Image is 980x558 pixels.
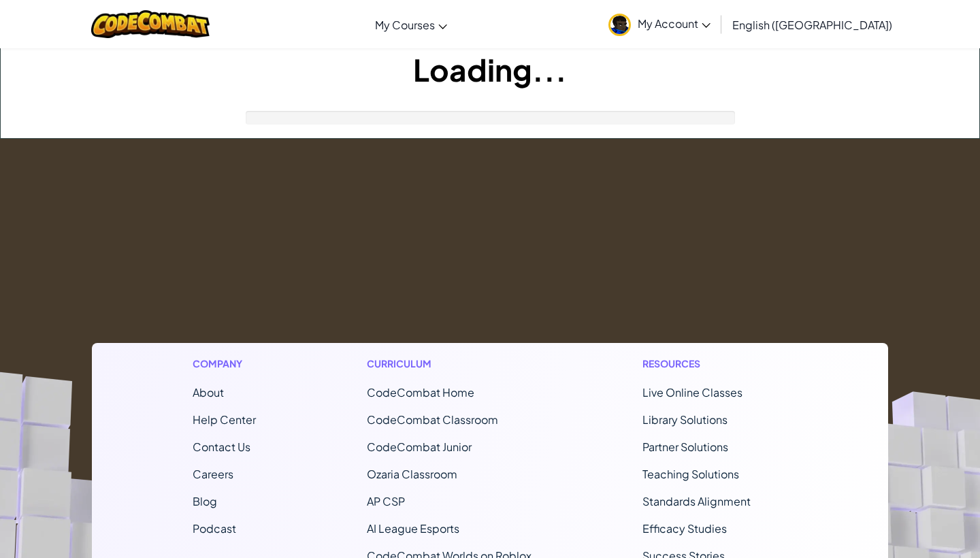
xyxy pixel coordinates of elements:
img: avatar [608,14,631,36]
a: CodeCombat Classroom [367,412,498,427]
a: AP CSP [367,494,405,508]
a: Efficacy Studies [642,521,727,536]
a: Careers [193,467,233,481]
a: About [193,385,224,399]
a: Podcast [193,521,236,536]
h1: Loading... [1,48,979,91]
span: CodeCombat Home [367,385,474,399]
a: Standards Alignment [642,494,751,508]
a: Library Solutions [642,412,728,427]
a: AI League Esports [367,521,459,536]
span: Contact Us [193,440,250,454]
a: My Account [602,3,717,46]
a: Help Center [193,412,256,427]
span: My Courses [375,18,435,32]
a: Partner Solutions [642,440,728,454]
h1: Company [193,357,256,371]
a: Live Online Classes [642,385,742,399]
a: Ozaria Classroom [367,467,457,481]
a: English ([GEOGRAPHIC_DATA]) [725,6,899,43]
img: CodeCombat logo [91,10,210,38]
h1: Curriculum [367,357,532,371]
a: My Courses [368,6,454,43]
a: CodeCombat Junior [367,440,472,454]
span: English ([GEOGRAPHIC_DATA]) [732,18,892,32]
span: My Account [638,16,710,31]
a: Blog [193,494,217,508]
h1: Resources [642,357,787,371]
a: Teaching Solutions [642,467,739,481]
